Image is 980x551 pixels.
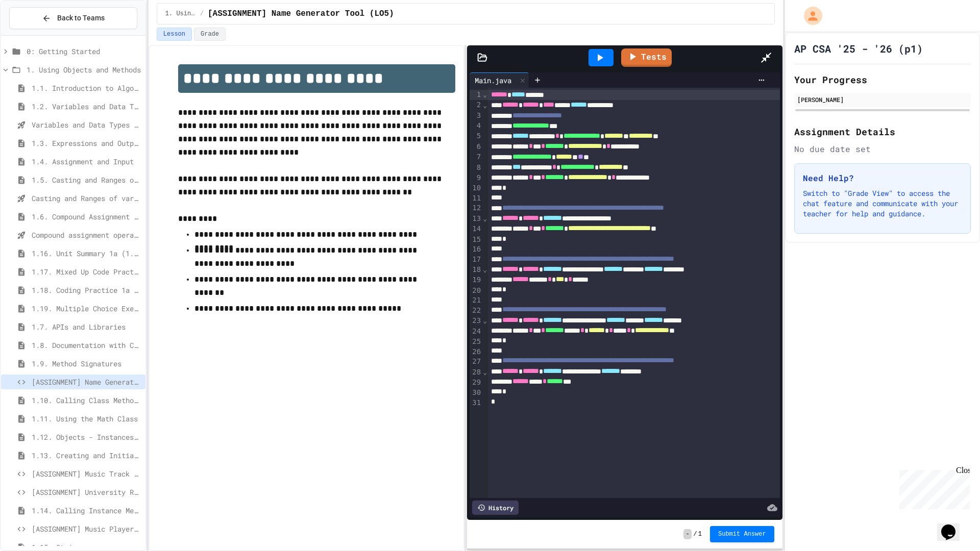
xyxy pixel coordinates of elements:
[470,100,482,110] div: 2
[482,265,487,273] span: Fold line
[470,398,482,408] div: 31
[470,111,482,121] div: 3
[32,230,141,240] span: Compound assignment operators - Quiz
[470,224,482,234] div: 14
[32,358,141,369] span: 1.9. Method Signatures
[794,72,971,87] h2: Your Progress
[937,510,970,541] iframe: chat widget
[470,378,482,388] div: 29
[470,367,482,378] div: 28
[32,523,141,534] span: [ASSIGNMENT] Music Player Debugger (LO3)
[32,83,141,93] span: 1.1. Introduction to Algorithms, Programming, and Compilers
[470,244,482,255] div: 16
[698,530,702,538] span: 1
[27,64,141,75] span: 1. Using Objects and Methods
[470,131,482,141] div: 5
[621,48,672,67] a: Tests
[482,214,487,222] span: Fold line
[32,377,141,387] span: [ASSIGNMENT] Name Generator Tool (LO5)
[482,368,487,376] span: Fold line
[200,10,204,18] span: /
[470,75,517,86] div: Main.java
[482,316,487,324] span: Fold line
[470,265,482,275] div: 18
[470,183,482,193] div: 10
[803,172,962,184] h3: Need Help?
[32,487,141,497] span: [ASSIGNMENT] University Registration System (LO4)
[794,41,923,56] h1: AP CSA '25 - '26 (p1)
[470,357,482,367] div: 27
[470,306,482,316] div: 22
[470,295,482,306] div: 21
[470,388,482,398] div: 30
[470,327,482,337] div: 24
[482,101,487,109] span: Fold line
[470,152,482,162] div: 7
[32,413,141,424] span: 1.11. Using the Math Class
[32,211,141,222] span: 1.6. Compound Assignment Operators
[27,46,141,57] span: 0: Getting Started
[32,340,141,350] span: 1.8. Documentation with Comments and Preconditions
[470,316,482,326] div: 23
[470,193,482,204] div: 11
[32,303,141,314] span: 1.19. Multiple Choice Exercises for Unit 1a (1.1-1.6)
[32,432,141,442] span: 1.12. Objects - Instances of Classes
[32,450,141,461] span: 1.13. Creating and Initializing Objects: Constructors
[165,10,196,18] span: 1. Using Objects and Methods
[32,266,141,277] span: 1.17. Mixed Up Code Practice 1.1-1.6
[472,500,519,515] div: History
[470,235,482,245] div: 15
[482,90,487,98] span: Fold line
[470,286,482,296] div: 20
[470,72,529,88] div: Main.java
[9,7,137,29] button: Back to Teams
[470,142,482,152] div: 6
[470,275,482,285] div: 19
[32,101,141,112] span: 1.2. Variables and Data Types
[470,255,482,265] div: 17
[157,28,192,41] button: Lesson
[710,526,774,542] button: Submit Answer
[32,156,141,167] span: 1.4. Assignment and Input
[470,163,482,173] div: 8
[683,529,691,539] span: -
[32,468,141,479] span: [ASSIGNMENT] Music Track Creator (LO4)
[470,214,482,224] div: 13
[470,203,482,213] div: 12
[4,4,70,65] div: Chat with us now!Close
[32,395,141,406] span: 1.10. Calling Class Methods
[797,95,968,104] div: [PERSON_NAME]
[793,4,825,28] div: My Account
[794,143,971,155] div: No due date set
[895,466,970,509] iframe: chat widget
[470,337,482,347] div: 25
[32,119,141,130] span: Variables and Data Types - Quiz
[718,530,766,538] span: Submit Answer
[470,173,482,183] div: 9
[32,505,141,516] span: 1.14. Calling Instance Methods
[470,347,482,357] div: 26
[194,28,226,41] button: Grade
[470,90,482,100] div: 1
[57,13,105,23] span: Back to Teams
[208,8,394,20] span: [ASSIGNMENT] Name Generator Tool (LO5)
[803,188,962,219] p: Switch to "Grade View" to access the chat feature and communicate with your teacher for help and ...
[694,530,697,538] span: /
[32,285,141,295] span: 1.18. Coding Practice 1a (1.1-1.6)
[470,121,482,131] div: 4
[32,138,141,148] span: 1.3. Expressions and Output [New]
[32,174,141,185] span: 1.5. Casting and Ranges of Values
[794,124,971,139] h2: Assignment Details
[32,248,141,259] span: 1.16. Unit Summary 1a (1.1-1.6)
[32,193,141,204] span: Casting and Ranges of variables - Quiz
[32,321,141,332] span: 1.7. APIs and Libraries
